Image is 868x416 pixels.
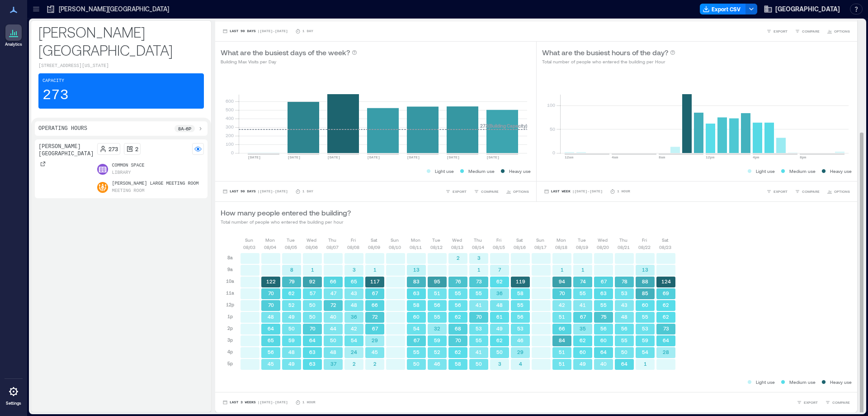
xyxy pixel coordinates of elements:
p: How many people entered the building? [221,207,351,218]
text: 95 [434,278,440,284]
text: 48 [496,302,503,308]
p: Capacity [42,77,64,85]
p: Tue [432,236,440,244]
text: 41 [476,302,482,308]
text: 2 [373,361,377,367]
text: 49 [496,325,503,331]
text: 55 [642,314,648,320]
text: 53 [476,325,482,331]
text: 78 [622,278,627,284]
text: 36 [496,290,503,296]
text: 66 [330,278,336,284]
text: 3 [498,361,501,367]
text: 28 [663,349,669,355]
text: 51 [434,290,440,296]
text: 48 [268,314,274,320]
text: 70 [268,290,274,296]
text: 55 [434,314,440,320]
p: [PERSON_NAME] Large Meeting Room [112,180,198,187]
text: 42 [559,302,565,308]
text: 62 [496,337,503,343]
p: Thu [328,236,336,244]
text: 3 [477,255,481,261]
p: 1 Hour [617,189,630,194]
p: Medium use [789,378,816,386]
text: 56 [434,302,440,308]
text: 48 [330,349,336,355]
text: 43 [351,290,357,296]
text: 67 [372,325,378,331]
p: Sat [371,236,377,244]
p: [PERSON_NAME][GEOGRAPHIC_DATA] [38,23,204,59]
text: 74 [580,278,586,284]
text: 52 [434,349,440,355]
text: 29 [372,337,378,343]
p: 08/20 [597,244,609,251]
text: 56 [621,325,627,331]
span: COMPARE [832,400,850,405]
p: Mon [265,236,275,244]
p: 12p [226,301,234,308]
tspan: 500 [226,107,234,112]
p: 4p [227,348,233,355]
text: 66 [372,302,378,308]
text: [DATE] [447,155,460,159]
p: Mon [557,236,566,244]
p: 1 Hour [302,400,316,405]
text: 60 [600,337,607,343]
text: 4 [519,361,522,367]
text: 67 [414,337,420,343]
text: 66 [559,325,565,331]
p: Wed [598,236,608,244]
span: EXPORT [774,29,788,34]
p: 08/10 [389,244,401,251]
span: [GEOGRAPHIC_DATA] [775,5,840,14]
button: OPTIONS [825,27,852,36]
text: 62 [288,290,295,296]
text: 64 [268,325,274,331]
text: 70 [268,302,274,308]
text: 63 [413,290,420,296]
button: EXPORT [795,398,820,407]
text: 65 [268,337,274,343]
text: 70 [559,290,565,296]
p: 1p [227,313,233,320]
p: 08/17 [534,244,547,251]
text: 64 [663,337,669,343]
tspan: 200 [226,133,234,138]
p: Tue [578,236,586,244]
text: 70 [455,337,461,343]
p: Light use [756,378,775,386]
span: OPTIONS [834,29,850,34]
text: 44 [330,325,336,331]
text: 1 [644,361,647,367]
text: 59 [434,337,440,343]
text: 83 [413,278,420,284]
p: [PERSON_NAME][GEOGRAPHIC_DATA] [38,143,94,158]
text: 67 [601,278,607,284]
text: 50 [288,325,295,331]
text: 37 [330,361,337,367]
text: 42 [351,325,357,331]
text: 36 [351,314,357,320]
text: 117 [370,278,380,284]
text: 54 [413,325,420,331]
text: 122 [266,278,276,284]
p: 3p [227,336,233,344]
p: 08/15 [493,244,505,251]
p: 08/18 [555,244,567,251]
button: COMPARE [472,187,500,196]
text: 58 [517,290,524,296]
p: 08/03 [243,244,255,251]
text: 2 [457,255,460,261]
text: 1 [373,267,377,273]
text: 64 [600,349,607,355]
text: 64 [309,337,316,343]
text: 53 [642,325,648,331]
text: 12am [565,155,573,159]
text: 1 [477,267,481,273]
p: Total number of people who entered the building per hour [221,218,351,225]
p: 273 [42,86,69,105]
p: [PERSON_NAME][GEOGRAPHIC_DATA] [59,5,169,14]
text: 53 [517,325,524,331]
